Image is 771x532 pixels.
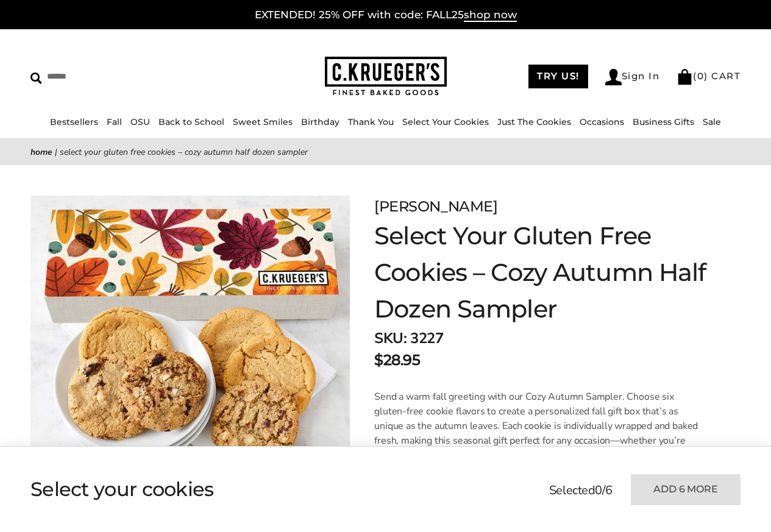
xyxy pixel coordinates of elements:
p: Send a warm fall greeting with our Cozy Autumn Sampler. Choose six gluten-free cookie flavors to ... [374,389,708,463]
span: 6 [605,482,613,498]
span: Select Your Gluten Free Cookies – Cozy Autumn Half Dozen Sampler [60,146,308,158]
p: $28.95 [374,349,420,371]
span: 3227 [410,328,443,348]
img: Bag [677,69,693,85]
a: Thank You [348,116,394,127]
a: Back to School [158,116,224,127]
a: Occasions [580,116,624,127]
a: Business Gifts [633,116,694,127]
a: Birthday [301,116,339,127]
p: Selected / [549,481,613,500]
a: Bestsellers [50,116,98,127]
span: 0 [595,482,602,498]
a: OSU [130,116,150,127]
p: [PERSON_NAME] [374,196,741,218]
a: Sign In [605,69,660,85]
span: 0 [697,70,705,82]
a: Fall [107,116,122,127]
span: | [55,146,57,158]
a: Home [30,146,52,158]
span: shop now [464,9,517,22]
img: Select Your Gluten Free Cookies – Cozy Autumn Half Dozen Sampler [30,196,350,515]
a: Sweet Smiles [233,116,293,127]
img: Search [30,73,42,84]
button: Add 6 more [631,474,741,505]
a: Select Your Cookies [402,116,489,127]
a: Just The Cookies [497,116,571,127]
strong: SKU: [374,328,407,348]
h1: Select Your Gluten Free Cookies – Cozy Autumn Half Dozen Sampler [374,218,741,327]
img: C.KRUEGER'S [325,57,447,96]
img: Account [605,69,622,85]
nav: breadcrumbs [30,145,741,159]
a: (0) CART [677,70,741,82]
a: TRY US! [528,65,588,88]
a: EXTENDED! 25% OFF with code: FALL25shop now [255,9,517,22]
a: Sale [703,116,721,127]
input: Search [30,67,193,86]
